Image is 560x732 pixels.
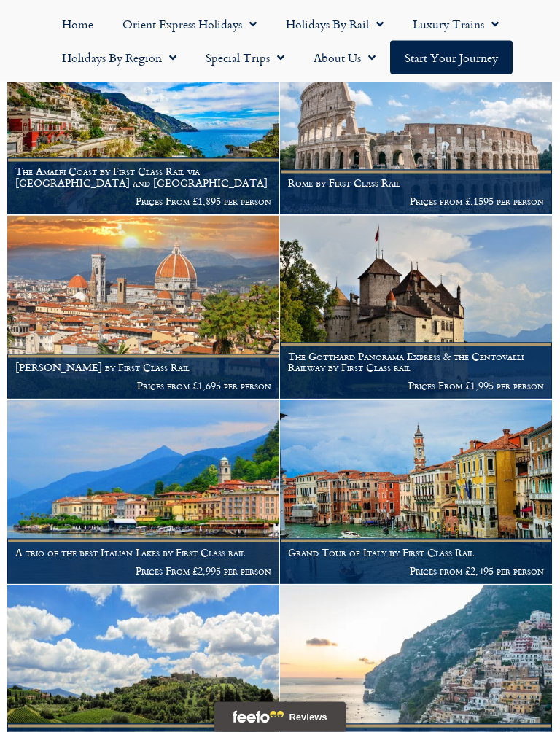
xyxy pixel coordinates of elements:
img: Florence in spring time, Tuscany, Italy [7,216,279,399]
p: Prices From £2,995 per person [15,565,271,577]
a: Grand Tour of Italy by First Class Rail Prices from £2,495 per person [280,400,553,584]
a: Start your Journey [390,41,513,74]
a: Holidays by Rail [271,7,398,41]
h1: A trio of the best Italian Lakes by First Class rail [15,547,271,558]
p: Prices From £1,995 per person [288,380,544,392]
a: Luxury Trains [398,7,513,41]
p: Prices from £2,495 per person [288,565,544,577]
a: Holidays by Region [47,41,191,74]
h1: The Amalfi Coast by First Class Rail via [GEOGRAPHIC_DATA] and [GEOGRAPHIC_DATA] [15,166,271,189]
a: A trio of the best Italian Lakes by First Class rail Prices From £2,995 per person [7,400,280,584]
a: [PERSON_NAME] by First Class Rail Prices from £1,695 per person [7,216,280,400]
a: Rome by First Class Rail Prices from £,1595 per person [280,31,553,215]
p: Prices from £1,695 per person [15,380,271,392]
h1: The Gotthard Panorama Express & the Centovalli Railway by First Class rail [288,351,544,374]
nav: Menu [7,7,553,74]
p: Prices From £1,895 per person [15,195,271,207]
h1: [PERSON_NAME] by First Class Rail [15,362,271,373]
h1: Grand Tour of Italy by First Class Rail [288,547,544,558]
a: About Us [299,41,390,74]
a: Orient Express Holidays [108,7,271,41]
a: Home [47,7,108,41]
a: Special Trips [191,41,299,74]
h1: Rome by First Class Rail [288,177,544,189]
a: The Gotthard Panorama Express & the Centovalli Railway by First Class rail Prices From £1,995 per... [280,216,553,400]
a: The Amalfi Coast by First Class Rail via [GEOGRAPHIC_DATA] and [GEOGRAPHIC_DATA] Prices From £1,8... [7,31,280,215]
p: Prices from £,1595 per person [288,195,544,207]
img: Chateau de Chillon Montreux [280,216,552,399]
